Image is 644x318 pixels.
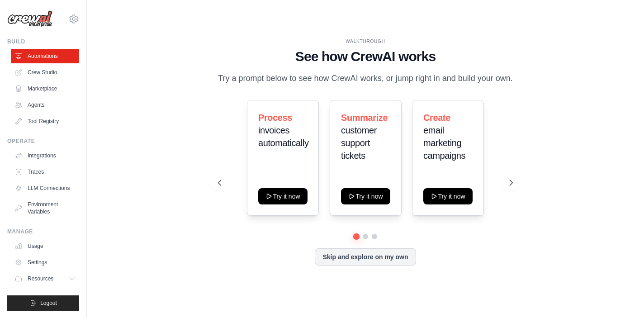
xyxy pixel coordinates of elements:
button: Try it now [423,188,473,204]
div: Manage [7,228,79,235]
button: Try it now [341,188,390,204]
a: Usage [11,239,79,253]
a: Crew Studio [11,65,79,80]
div: Build [7,38,79,45]
button: Skip and explore on my own [315,248,416,266]
span: Logout [40,299,57,307]
span: customer support tickets [341,125,377,161]
a: Automations [11,49,79,63]
div: Operate [7,138,79,145]
a: Integrations [11,148,79,163]
a: Tool Registry [11,114,79,128]
span: Create [423,113,450,123]
div: WALKTHROUGH [218,38,513,45]
button: Resources [11,271,79,286]
iframe: Chat Widget [599,275,644,318]
a: Traces [11,165,79,179]
button: Try it now [258,188,308,204]
span: email marketing campaigns [423,125,465,161]
a: LLM Connections [11,181,79,195]
span: Resources [28,275,53,282]
a: Environment Variables [11,197,79,219]
button: Logout [7,295,79,311]
a: Agents [11,98,79,112]
span: Process [258,113,292,123]
a: Settings [11,255,79,270]
p: Try a prompt below to see how CrewAI works, or jump right in and build your own. [218,72,513,85]
a: Marketplace [11,81,79,96]
span: invoices automatically [258,125,309,148]
span: Summarize [341,113,388,123]
h1: See how CrewAI works [218,48,513,65]
img: Logo [7,10,52,28]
